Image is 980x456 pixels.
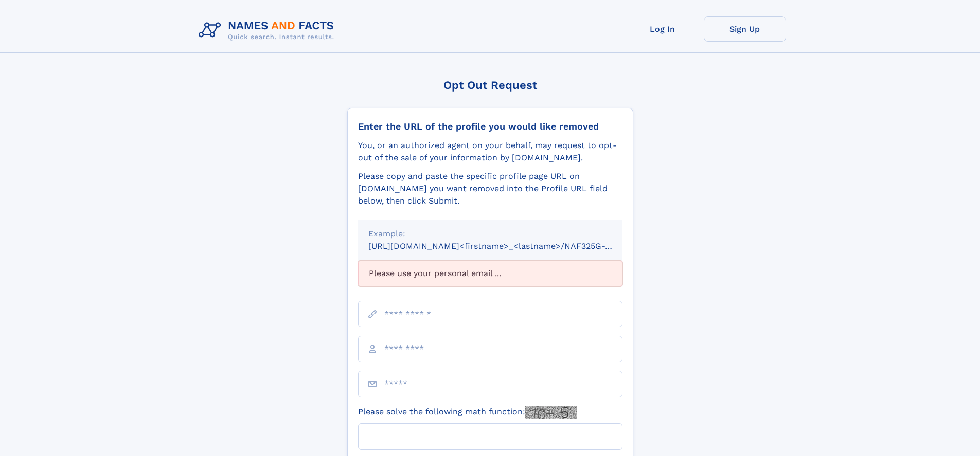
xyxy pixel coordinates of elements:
div: You, or an authorized agent on your behalf, may request to opt-out of the sale of your informatio... [358,139,622,164]
img: Logo Names and Facts [194,16,343,44]
div: Opt Out Request [347,79,633,92]
div: Enter the URL of the profile you would like removed [358,121,622,132]
div: Example: [368,228,612,240]
a: Sign Up [704,16,786,42]
small: [URL][DOMAIN_NAME]<firstname>_<lastname>/NAF325G-xxxxxxxx [368,241,642,251]
div: Please copy and paste the specific profile page URL on [DOMAIN_NAME] you want removed into the Pr... [358,170,622,207]
div: Please use your personal email ... [358,261,622,286]
label: Please solve the following math function: [358,406,577,419]
a: Log In [621,16,704,42]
